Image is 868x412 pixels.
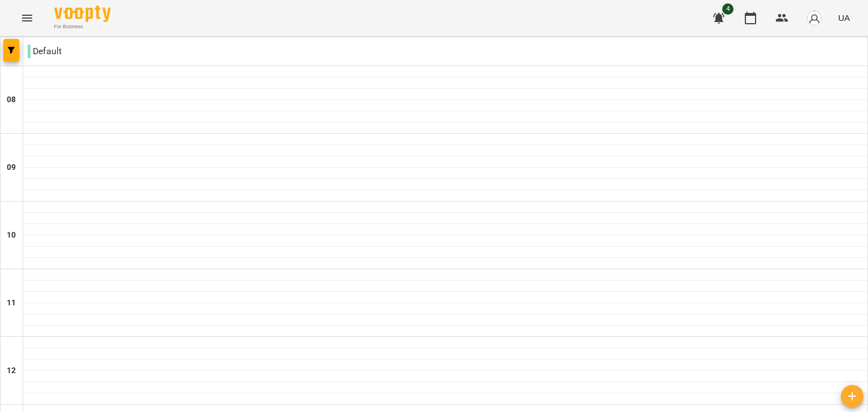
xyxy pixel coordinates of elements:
p: Default [28,45,62,58]
span: UA [838,12,850,24]
button: UA [834,7,854,28]
img: Voopty Logo [54,6,111,22]
span: 4 [722,3,734,15]
img: avatar_s.png [806,10,822,26]
h6: 11 [7,297,16,309]
h6: 12 [7,365,16,377]
button: Menu [14,5,41,32]
button: Створити урок [841,385,863,407]
span: For Business [54,23,111,30]
h6: 09 [7,161,16,174]
h6: 10 [7,229,16,242]
h6: 08 [7,94,16,106]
